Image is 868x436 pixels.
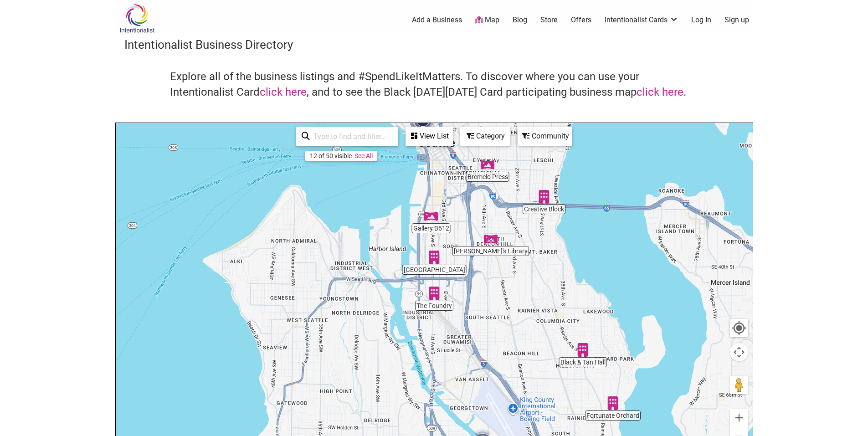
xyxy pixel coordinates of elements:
[730,343,748,361] button: Map camera controls
[484,232,498,246] div: Estelita's Library
[518,127,572,146] div: Filter by Community
[730,319,748,337] button: Your Location
[691,15,711,25] a: Log In
[513,15,527,25] a: Blog
[576,343,590,357] div: Black & Tan Hall
[310,128,393,145] input: Type to find and filter...
[475,15,499,26] a: Map
[412,15,462,25] a: Add a Business
[427,251,441,264] div: Sodo Park
[481,158,494,171] div: Bremelo Press
[724,15,749,25] a: Sign up
[537,190,551,204] div: Creative Block
[571,15,591,25] a: Offers
[605,15,678,25] a: Intentionalist Cards
[310,152,352,159] div: 12 of 50 visible
[124,36,744,53] h3: Intentionalist Business Directory
[637,86,683,98] a: click here
[260,86,307,98] a: click here
[296,127,398,146] div: Type to search and filter
[730,376,748,394] button: Drag Pegman onto the map to open Street View
[519,128,571,145] div: Community
[115,4,159,33] img: Intentionalist
[606,396,620,410] div: Fortunate Orchard
[406,127,453,146] div: See a list of the visible businesses
[730,409,748,427] button: Zoom in
[461,128,509,145] div: Category
[540,15,558,25] a: Store
[424,209,438,223] div: Gallery B612
[406,128,452,145] div: View List
[354,152,373,159] a: See All
[170,69,699,100] h4: Explore all of the business listings and #SpendLikeItMatters. To discover where you can use your ...
[427,287,441,300] div: The Foundry
[460,127,510,146] div: Filter by category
